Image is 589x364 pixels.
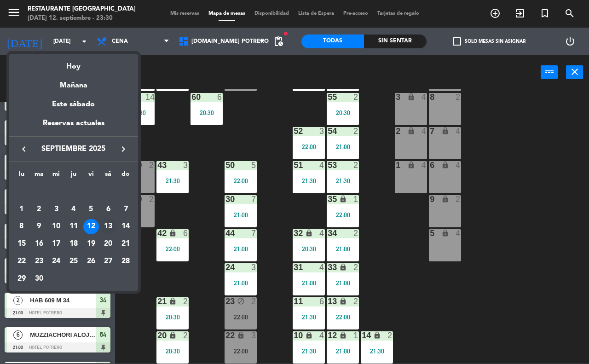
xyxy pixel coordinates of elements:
[118,219,133,235] div: 14
[13,270,30,288] td: 29 de septiembre de 2025
[48,202,64,217] div: 3
[65,235,82,253] td: 18 de septiembre de 2025
[9,73,138,92] div: Mañana
[9,54,138,73] div: Hoy
[100,219,116,235] div: 13
[66,219,81,235] div: 11
[100,201,117,218] td: 6 de septiembre de 2025
[13,235,30,253] td: 15 de septiembre de 2025
[31,202,47,217] div: 2
[47,169,65,183] th: miércoles
[14,236,29,252] div: 15
[100,236,116,252] div: 20
[48,219,64,235] div: 10
[14,271,29,287] div: 29
[118,236,133,252] div: 21
[100,218,117,236] td: 13 de septiembre de 2025
[31,219,47,235] div: 9
[13,183,134,201] td: SEP.
[13,253,30,270] td: 22 de septiembre de 2025
[13,218,30,236] td: 8 de septiembre de 2025
[47,201,65,218] td: 3 de septiembre de 2025
[117,218,134,236] td: 14 de septiembre de 2025
[100,235,117,253] td: 20 de septiembre de 2025
[31,271,47,287] div: 30
[115,143,132,155] button: keyboard_arrow_right
[82,235,100,253] td: 19 de septiembre de 2025
[18,144,29,155] i: keyboard_arrow_left
[117,201,134,218] td: 7 de septiembre de 2025
[66,236,81,252] div: 18
[65,218,82,236] td: 11 de septiembre de 2025
[47,218,65,236] td: 10 de septiembre de 2025
[30,169,48,183] th: martes
[47,235,65,253] td: 17 de septiembre de 2025
[117,169,134,183] th: domingo
[117,253,134,270] td: 28 de septiembre de 2025
[83,219,99,235] div: 12
[66,254,81,269] div: 25
[100,254,116,269] div: 27
[100,169,117,183] th: sábado
[100,253,117,270] td: 27 de septiembre de 2025
[16,143,32,155] button: keyboard_arrow_left
[83,254,99,269] div: 26
[13,169,30,183] th: lunes
[118,144,129,155] i: keyboard_arrow_right
[82,169,100,183] th: viernes
[9,92,138,117] div: Este sábado
[82,253,100,270] td: 26 de septiembre de 2025
[82,201,100,218] td: 5 de septiembre de 2025
[83,236,99,252] div: 19
[30,235,48,253] td: 16 de septiembre de 2025
[118,202,133,217] div: 7
[83,202,99,217] div: 5
[13,201,30,218] td: 1 de septiembre de 2025
[100,202,116,217] div: 6
[48,254,64,269] div: 24
[82,218,100,236] td: 12 de septiembre de 2025
[30,218,48,236] td: 9 de septiembre de 2025
[30,270,48,288] td: 30 de septiembre de 2025
[118,254,133,269] div: 28
[65,169,82,183] th: jueves
[117,235,134,253] td: 21 de septiembre de 2025
[65,201,82,218] td: 4 de septiembre de 2025
[32,143,115,155] span: septiembre 2025
[14,219,29,235] div: 8
[30,201,48,218] td: 2 de septiembre de 2025
[30,253,48,270] td: 23 de septiembre de 2025
[14,254,29,269] div: 22
[66,202,81,217] div: 4
[31,254,47,269] div: 23
[9,117,138,136] div: Reservas actuales
[31,236,47,252] div: 16
[48,236,64,252] div: 17
[14,202,29,217] div: 1
[47,253,65,270] td: 24 de septiembre de 2025
[65,253,82,270] td: 25 de septiembre de 2025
